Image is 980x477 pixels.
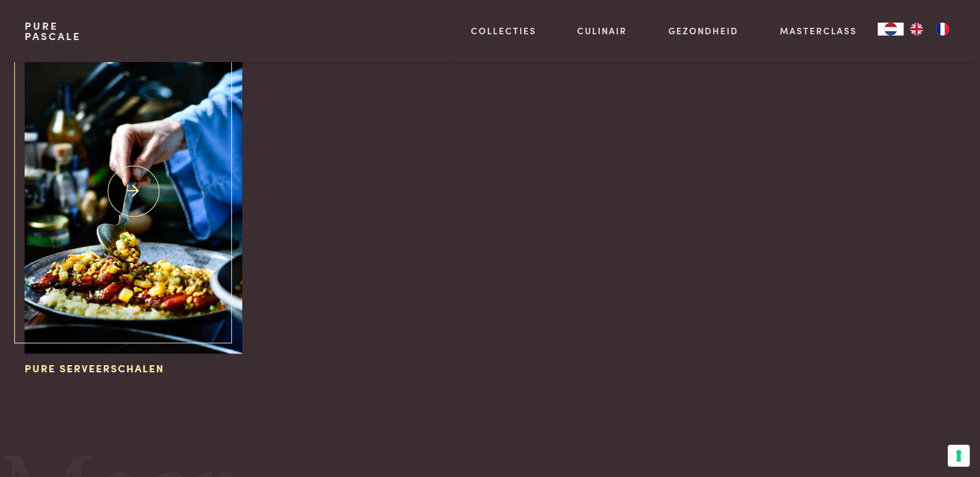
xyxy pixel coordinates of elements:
[878,23,904,36] div: Language
[929,23,955,36] a: FR
[904,23,955,36] ul: Language list
[25,28,242,376] a: Pure serveerschalen Pure serveerschalen
[471,24,536,37] a: Collecties
[25,361,165,376] span: Pure serveerschalen
[25,21,81,41] a: PurePascale
[948,445,970,467] button: Uw voorkeuren voor toestemming voor trackingtechnologieën
[780,24,857,37] a: Masterclass
[668,24,738,37] a: Gezondheid
[878,23,904,36] a: NL
[904,23,929,36] a: EN
[878,23,955,36] aside: Language selected: Nederlands
[25,28,242,354] img: Pure serveerschalen
[577,24,627,37] a: Culinair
